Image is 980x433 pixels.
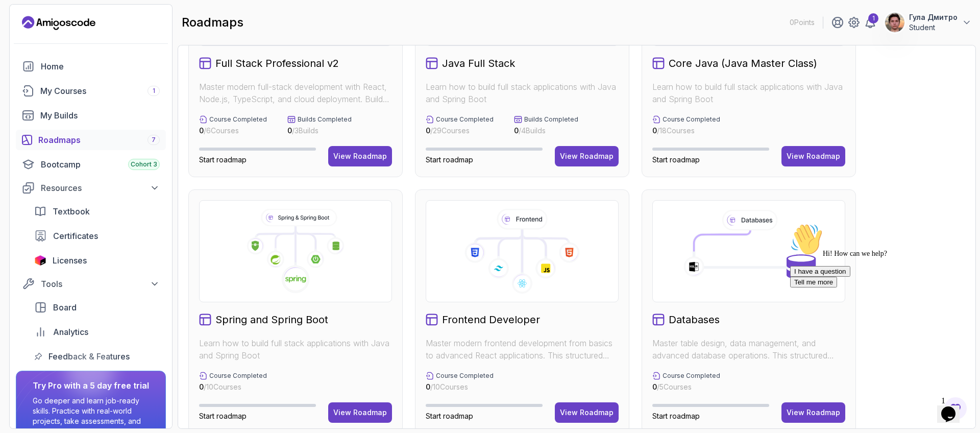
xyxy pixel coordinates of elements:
div: Bootcamp [41,158,160,171]
span: Board [53,301,77,314]
button: View Roadmap [555,402,619,423]
div: Resources [41,182,160,194]
span: 0 [199,382,204,391]
img: :wave: [4,4,37,37]
h2: Java Full Stack [442,56,515,70]
div: Home [41,60,160,73]
p: / 5 Courses [652,382,720,392]
a: 1 [864,16,876,29]
p: Course Completed [209,372,267,380]
span: 0 [426,126,430,135]
p: / 3 Builds [287,126,352,136]
a: certificates [28,226,166,246]
p: / 10 Courses [426,382,494,392]
a: feedback [28,346,166,367]
p: Master modern full-stack development with React, Node.js, TypeScript, and cloud deployment. Build... [199,81,392,105]
button: Tell me more [4,58,51,68]
p: Learn how to build full stack applications with Java and Spring Boot [426,81,619,105]
h2: Full Stack Professional v2 [215,56,339,70]
a: licenses [28,250,166,271]
h2: Core Java (Java Master Class) [669,56,817,70]
p: / 10 Courses [199,382,267,392]
h2: roadmaps [182,14,243,31]
button: I have a question [4,47,64,58]
img: user profile image [885,13,904,32]
button: View Roadmap [328,402,392,423]
span: 0 [426,382,430,391]
h2: Spring and Spring Boot [215,312,328,327]
div: Tools [41,278,160,290]
p: Course Completed [663,115,720,124]
a: Landing page [22,15,95,31]
a: textbook [28,201,166,222]
p: Master modern frontend development from basics to advanced React applications. This structured le... [426,337,619,362]
span: 0 [652,382,657,391]
span: Start roadmap [426,412,473,420]
p: Builds Completed [524,115,578,124]
a: bootcamp [16,154,166,175]
p: Course Completed [663,372,720,380]
div: 1 [868,13,878,23]
a: View Roadmap [781,146,845,166]
iframe: chat widget [786,219,970,387]
div: 👋Hi! How can we help?I have a questionTell me more [4,4,188,68]
span: 7 [152,136,156,144]
span: 0 [652,126,657,135]
div: My Builds [40,109,160,122]
p: Course Completed [209,115,267,124]
div: My Courses [40,85,160,97]
span: Start roadmap [652,412,700,420]
div: Roadmaps [38,134,160,146]
iframe: chat widget [937,392,970,423]
p: Course Completed [436,372,494,380]
button: user profile imageГула ДмитроStudent [885,12,972,33]
span: Start roadmap [199,155,247,164]
a: board [28,297,166,318]
img: jetbrains icon [34,255,46,266]
span: Cohort 3 [131,160,157,169]
span: Licenses [53,254,87,267]
a: builds [16,105,166,126]
button: View Roadmap [781,402,845,423]
p: / 6 Courses [199,126,267,136]
p: Master table design, data management, and advanced database operations. This structured learning ... [652,337,845,362]
p: Builds Completed [298,115,352,124]
p: Student [909,22,958,33]
a: courses [16,81,166,101]
span: 0 [199,126,204,135]
div: View Roadmap [333,151,387,161]
h2: Frontend Developer [442,312,540,327]
button: View Roadmap [555,146,619,166]
span: 0 [287,126,292,135]
button: Resources [16,179,166,197]
span: Start roadmap [652,155,700,164]
p: / 29 Courses [426,126,494,136]
span: 0 [514,126,519,135]
button: Tools [16,275,166,293]
p: Course Completed [436,115,494,124]
span: Feedback & Features [48,350,130,363]
span: Textbook [53,205,90,218]
a: roadmaps [16,130,166,150]
p: Learn how to build full stack applications with Java and Spring Boot [199,337,392,362]
p: Learn how to build full stack applications with Java and Spring Boot [652,81,845,105]
a: analytics [28,322,166,342]
div: View Roadmap [560,151,614,161]
p: 0 Points [790,17,815,28]
div: View Roadmap [787,151,840,161]
span: Start roadmap [426,155,473,164]
a: home [16,56,166,77]
div: View Roadmap [560,407,614,418]
h2: Databases [669,312,720,327]
span: Hi! How can we help? [4,31,101,38]
p: Гула Дмитро [909,12,958,22]
div: View Roadmap [333,407,387,418]
div: View Roadmap [787,407,840,418]
p: / 4 Builds [514,126,578,136]
button: View Roadmap [328,146,392,166]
